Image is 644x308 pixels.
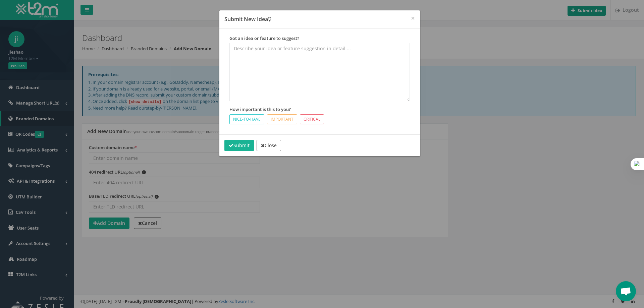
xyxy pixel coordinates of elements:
[229,114,264,124] button: NICE-TO-HAVE
[616,281,636,301] a: Open chat
[224,140,254,151] button: Submit
[224,15,415,23] h3: Submit New Idea
[267,114,297,124] button: IMPORTANT
[257,140,281,151] button: Close
[229,106,291,113] label: How important is this to you?
[300,114,324,124] button: CRITICAL
[229,35,299,42] label: Got an idea or feature to suggest?
[411,15,415,22] button: ×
